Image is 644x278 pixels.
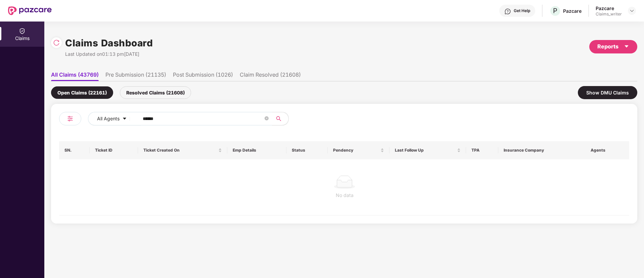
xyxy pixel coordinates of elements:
li: Post Submission (1026) [173,71,233,81]
th: Emp Details [227,141,286,159]
li: Pre Submission (21135) [105,71,166,81]
img: svg+xml;base64,PHN2ZyBpZD0iSGVscC0zMngzMiIgeG1sbnM9Imh0dHA6Ly93d3cudzMub3JnLzIwMDAvc3ZnIiB3aWR0aD... [504,8,511,15]
span: close-circle [265,116,269,120]
img: svg+xml;base64,PHN2ZyB4bWxucz0iaHR0cDovL3d3dy53My5vcmcvMjAwMC9zdmciIHdpZHRoPSIyNCIgaGVpZ2h0PSIyNC... [66,115,74,123]
button: search [272,112,289,125]
h1: Claims Dashboard [65,36,153,50]
img: svg+xml;base64,PHN2ZyBpZD0iQ2xhaW0iIHhtbG5zPSJodHRwOi8vd3d3LnczLm9yZy8yMDAwL3N2ZyIgd2lkdGg9IjIwIi... [19,28,26,34]
div: No data [64,192,625,199]
div: Open Claims (22161) [51,86,113,99]
span: Last Follow Up [395,148,456,153]
div: Get Help [514,8,530,13]
span: All Agents [97,115,120,122]
th: SN. [59,141,90,159]
span: Pendency [333,148,379,153]
span: caret-down [624,44,629,49]
th: Ticket Created On [138,141,227,159]
div: Show DMU Claims [578,86,637,99]
img: New Pazcare Logo [8,6,52,15]
th: Ticket ID [90,141,138,159]
div: Claims_writer [596,11,622,17]
th: Insurance Company [498,141,586,159]
th: Agents [585,141,629,159]
img: svg+xml;base64,PHN2ZyBpZD0iRHJvcGRvd24tMzJ4MzIiIHhtbG5zPSJodHRwOi8vd3d3LnczLm9yZy8yMDAwL3N2ZyIgd2... [629,8,635,13]
img: svg+xml;base64,PHN2ZyBpZD0iUmVsb2FkLTMyeDMyIiB4bWxucz0iaHR0cDovL3d3dy53My5vcmcvMjAwMC9zdmciIHdpZH... [53,39,60,46]
span: P [553,7,557,15]
div: Pazcare [596,5,622,11]
li: Claim Resolved (21608) [240,71,301,81]
th: Pendency [328,141,389,159]
th: Status [286,141,328,159]
li: All Claims (43769) [51,71,99,81]
div: Reports [597,42,629,51]
div: Resolved Claims (21608) [120,86,191,99]
th: TPA [466,141,498,159]
span: search [272,116,285,121]
button: All Agentscaret-down [88,112,141,125]
span: caret-down [122,116,127,122]
span: close-circle [265,116,269,122]
div: Pazcare [563,8,582,14]
th: Last Follow Up [389,141,466,159]
div: Last Updated on 01:13 pm[DATE] [65,50,153,58]
span: Ticket Created On [143,148,217,153]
